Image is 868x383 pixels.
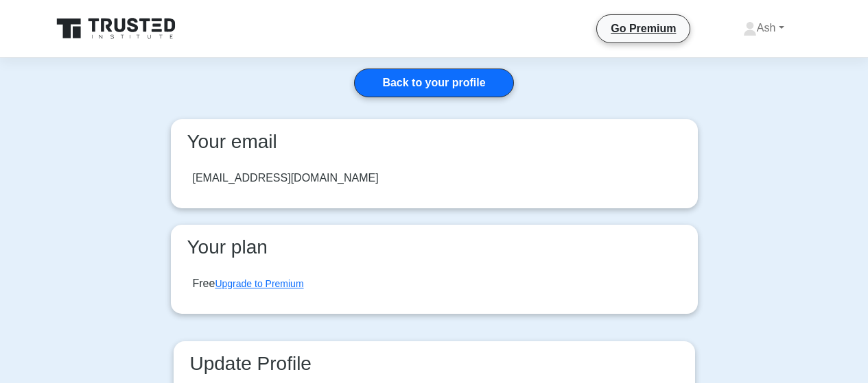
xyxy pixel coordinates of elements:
h3: Your plan [182,236,687,259]
a: Ash [710,14,817,42]
div: Free [193,275,304,292]
a: Upgrade to Premium [215,278,303,289]
div: [EMAIL_ADDRESS][DOMAIN_NAME] [193,170,379,186]
a: Go Premium [602,20,684,37]
h3: Update Profile [185,352,684,375]
a: Back to your profile [354,69,513,97]
h3: Your email [182,130,687,153]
